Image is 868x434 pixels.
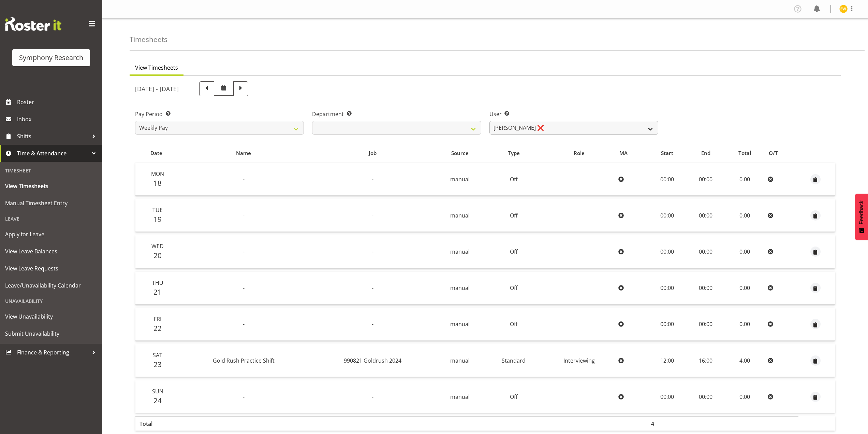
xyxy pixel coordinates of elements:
span: Type [508,149,520,157]
button: Feedback - Show survey [855,194,868,240]
span: Roster [17,97,99,107]
span: - [243,248,245,255]
div: Leave [2,212,101,226]
td: 0.00 [724,235,765,268]
span: 19 [153,214,162,224]
td: 00:00 [687,380,725,413]
span: manual [450,284,470,292]
h4: Timesheets [130,36,167,43]
span: Submit Unavailability [5,328,97,339]
td: Off [485,163,543,196]
span: View Timesheets [5,181,97,191]
img: Rosterit website logo [5,17,61,31]
a: Manual Timesheet Entry [2,195,101,212]
a: View Unavailability [2,308,101,325]
span: - [243,284,245,292]
span: Gold Rush Practice Shift [213,357,275,364]
td: 00:00 [647,163,687,196]
td: 00:00 [687,163,725,196]
span: Role [574,149,585,157]
td: 0.00 [724,272,765,305]
label: Department [312,110,481,118]
span: manual [450,393,470,401]
div: Timesheet [2,164,101,178]
a: Leave/Unavailability Calendar [2,277,101,294]
span: manual [450,248,470,255]
span: Tue [152,206,163,214]
span: manual [450,176,470,183]
span: 21 [153,287,162,297]
span: Source [451,149,469,157]
span: Sun [152,388,163,395]
span: Time & Attendance [17,148,89,158]
td: 00:00 [647,380,687,413]
span: 18 [153,178,162,188]
a: View Leave Balances [2,243,101,260]
td: 00:00 [687,199,725,232]
td: Off [485,272,543,305]
td: 00:00 [647,235,687,268]
span: - [372,176,373,183]
span: Apply for Leave [5,229,97,239]
label: Pay Period [135,110,304,118]
span: manual [450,320,470,328]
span: manual [450,212,470,219]
span: Thu [152,279,163,286]
a: Apply for Leave [2,226,101,243]
span: MA [619,149,628,157]
td: Off [485,308,543,341]
span: - [243,212,245,219]
span: View Timesheets [135,64,178,72]
td: Off [485,199,543,232]
label: User [489,110,658,118]
a: Submit Unavailability [2,325,101,342]
span: 20 [153,251,162,260]
td: Standard [485,344,543,377]
td: 12:00 [647,344,687,377]
span: Finance & Reporting [17,347,89,358]
span: manual [450,357,470,364]
td: 4.00 [724,344,765,377]
td: 00:00 [687,308,725,341]
span: - [243,176,245,183]
span: Total [738,149,751,157]
span: Feedback [858,200,865,224]
td: 00:00 [687,272,725,305]
td: 00:00 [647,272,687,305]
span: View Leave Balances [5,246,97,256]
span: 23 [153,360,162,369]
span: Manual Timesheet Entry [5,198,97,208]
span: 990821 Goldrush 2024 [344,357,401,364]
td: Off [485,380,543,413]
span: Name [236,149,251,157]
span: Shifts [17,131,89,141]
td: 00:00 [647,308,687,341]
span: View Unavailability [5,311,97,322]
td: 0.00 [724,380,765,413]
div: Unavailability [2,294,101,308]
span: Fri [154,315,161,323]
th: Total [135,416,177,431]
span: Inbox [17,114,99,124]
span: O/T [769,149,778,157]
td: 0.00 [724,163,765,196]
h5: [DATE] - [DATE] [135,85,179,93]
a: View Leave Requests [2,260,101,277]
span: - [372,284,373,292]
span: - [372,248,373,255]
span: 22 [153,323,162,333]
span: Interviewing [563,357,595,364]
span: - [372,212,373,219]
span: Date [150,149,162,157]
span: 24 [153,396,162,405]
span: Sat [153,351,162,359]
span: - [243,320,245,328]
span: - [243,393,245,401]
a: View Timesheets [2,178,101,195]
span: View Leave Requests [5,263,97,274]
span: Wed [151,242,164,250]
img: enrica-walsh11863.jpg [839,5,848,13]
span: Leave/Unavailability Calendar [5,280,97,291]
span: Start [661,149,673,157]
td: Off [485,235,543,268]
